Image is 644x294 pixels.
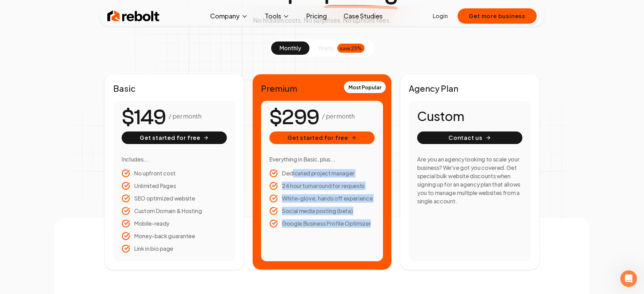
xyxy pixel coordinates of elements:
span: monthly [279,44,301,52]
number-flow-react: $149 [122,102,166,133]
li: Social media posting (beta) [269,207,375,215]
iframe: Intercom live chat [620,270,637,287]
li: Unlimited Pages [122,182,227,190]
div: save 25% [337,44,365,53]
li: No upfront cost [122,169,227,178]
img: Rebolt Logo [107,9,160,23]
a: Case Studies [338,9,388,23]
li: Money-back guarantee [122,232,227,240]
li: Dedicated project manager [269,169,375,178]
li: 24 hour turnaround for requests [269,182,375,190]
p: / per month [322,111,354,121]
a: Login [433,12,448,20]
button: Get started for free [269,131,375,144]
button: monthly [271,42,309,55]
h2: Agency Plan [409,83,531,94]
h3: Everything in Basic, plus... [269,155,375,164]
li: SEO optimized website [122,194,227,203]
button: Contact us [417,131,522,144]
li: Link in bio page [122,244,227,253]
p: / per month [169,111,201,121]
button: Get more business [458,8,537,24]
h3: Includes... [122,155,227,164]
button: Tools [259,9,295,23]
button: Get started for free [122,131,227,144]
li: Mobile-ready [122,219,227,228]
button: yearlysave 25% [309,42,373,55]
li: White-glove, hands off experience [269,194,375,203]
span: yearly [318,44,334,52]
h1: Custom [417,109,522,123]
li: Google Business Profile Optimizer [269,219,375,228]
li: Custom Domain & Hosting [122,207,227,215]
a: Pricing [301,9,332,23]
div: Most Popular [344,81,386,93]
h2: Basic [113,83,235,94]
h3: Are you an agency looking to scale your business? We've got you covered. Get special bulk website... [417,155,522,205]
number-flow-react: $299 [269,102,319,133]
button: Company [205,9,254,23]
h2: Premium [261,83,383,94]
